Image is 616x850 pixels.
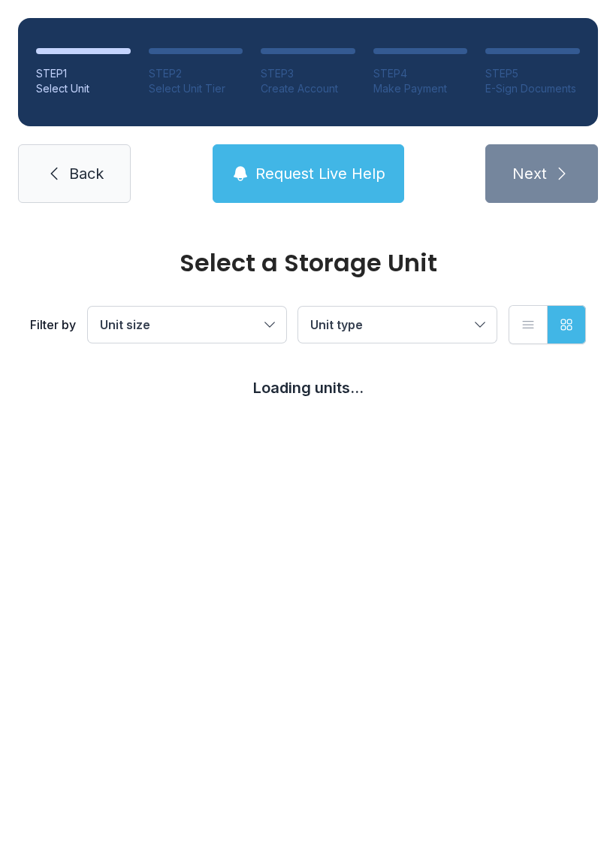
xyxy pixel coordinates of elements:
[36,66,131,81] div: STEP 1
[512,163,547,184] span: Next
[485,81,580,96] div: E-Sign Documents
[30,251,586,275] div: Select a Storage Unit
[261,81,355,96] div: Create Account
[298,307,497,343] button: Unit type
[100,317,150,332] span: Unit size
[373,66,468,81] div: STEP 4
[69,163,104,184] span: Back
[261,66,355,81] div: STEP 3
[485,66,580,81] div: STEP 5
[30,377,586,398] div: Loading units...
[88,307,286,343] button: Unit size
[149,81,243,96] div: Select Unit Tier
[149,66,243,81] div: STEP 2
[36,81,131,96] div: Select Unit
[310,317,363,332] span: Unit type
[255,163,385,184] span: Request Live Help
[373,81,468,96] div: Make Payment
[30,316,76,334] div: Filter by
